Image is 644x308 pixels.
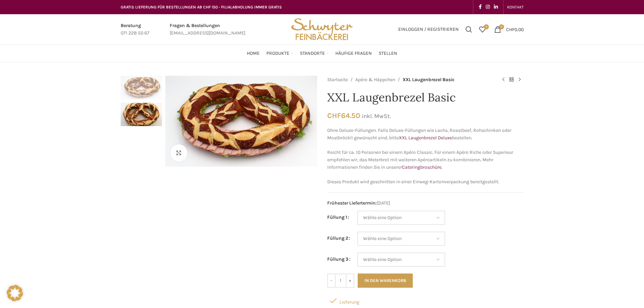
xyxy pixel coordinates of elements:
[121,76,162,99] img: XXL Laugenbrezel Basic
[117,47,527,60] div: Main navigation
[506,26,515,32] span: CHF
[266,50,289,57] span: Produkte
[327,235,350,242] label: Füllung 2
[327,294,524,307] div: Lieferung
[327,91,524,104] h1: XXL Laugenbrezel Basic
[327,214,349,221] label: Füllung 1
[476,23,489,36] a: 0
[484,24,489,29] span: 0
[170,22,245,37] a: Infobox link
[506,26,524,32] bdi: 0.00
[484,2,492,12] a: Instagram social link
[379,50,397,57] span: Stellen
[300,50,325,57] span: Standorte
[289,14,355,45] img: Bäckerei Schwyter
[395,23,462,36] a: Einloggen / Registrieren
[335,50,372,57] span: Häufige Fragen
[327,76,348,84] a: Startseite
[462,23,476,36] a: Suchen
[403,76,454,84] span: XXL Laugenbrezel Basic
[289,26,355,32] a: Site logo
[327,200,377,206] span: Frühester Liefertermin:
[327,111,341,120] span: CHF
[336,274,346,288] input: Produktmenge
[327,199,524,207] span: [DATE]
[335,47,372,60] a: Häufige Fragen
[247,47,260,60] a: Home
[327,149,524,171] p: Reicht für ca. 10 Personen bei einem Apéro Classic. Für einem Apéro Riche oder Superieur empfehle...
[398,27,459,32] span: Einloggen / Registrieren
[507,5,524,9] span: KONTAKT
[300,47,329,60] a: Standorte
[247,50,260,57] span: Home
[266,47,293,60] a: Produkte
[492,2,500,12] a: Linkedin social link
[399,135,452,141] a: XXL Laugenbrezel Deluxe
[355,76,395,84] a: Apéro & Häppchen
[499,76,507,84] a: Previous product
[327,274,336,288] input: -
[327,76,493,84] nav: Breadcrumb
[491,23,527,36] a: 0 CHF0.00
[499,24,504,29] span: 0
[121,5,282,9] span: GRATIS LIEFERUNG FÜR BESTELLUNGEN AB CHF 150 - FILIALABHOLUNG IMMER GRATIS
[504,0,527,14] div: Secondary navigation
[346,274,354,288] input: +
[327,178,524,186] p: Dieses Produkt wird geschnitten in einer Einweg-Kartonverpackung bereitgestellt.
[516,76,524,84] a: Next product
[121,22,149,37] a: Infobox link
[121,103,162,126] img: XXL Laugenbrezel Basic – Bild 2
[362,113,391,119] small: inkl. MwSt.
[402,164,442,170] a: Cateringbroschüre
[327,127,524,142] p: Ohne Deluxe-Füllungen. Falls Deluxe-Füllungen wie Lachs, Roastbeef, Rohschinken oder Mostbröckli ...
[477,2,484,12] a: Facebook social link
[327,256,351,263] label: Füllung 3
[507,0,524,14] a: KONTAKT
[327,111,360,120] bdi: 64.50
[379,47,397,60] a: Stellen
[358,274,413,288] button: In den Warenkorb
[476,23,489,36] div: Meine Wunschliste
